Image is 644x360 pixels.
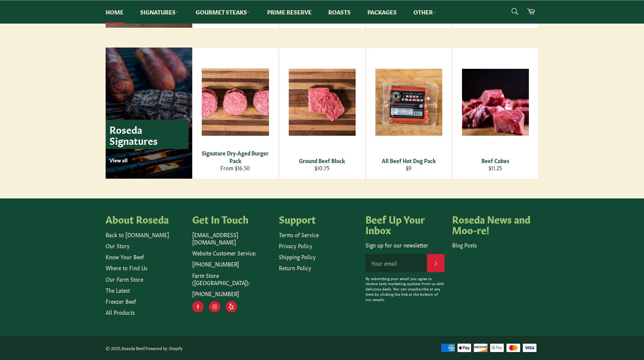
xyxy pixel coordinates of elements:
[106,286,130,294] a: The Latest
[452,214,531,235] h4: Roseda News and Moo-re!
[197,164,274,171] div: From $16.50
[202,68,269,136] img: Signature Dry-Aged Burger Pack
[106,275,143,283] a: Our Farm Store
[279,214,358,224] h4: Support
[106,242,130,249] a: Our Story
[321,0,358,24] a: Roasts
[106,214,185,224] h4: About Roseda
[122,345,144,351] a: Roseda Beef
[192,260,271,268] p: [PHONE_NUMBER]
[375,69,442,136] img: All Beef Hot Dog Pack
[462,69,529,136] img: Beef Cubes
[457,157,533,164] div: Beef Cubes
[366,214,445,235] h4: Beef Up Your Inbox
[106,345,183,351] small: © 2025, .
[192,249,271,257] p: Website Customer Service:
[366,241,445,249] p: Sign up for our newsletter
[106,308,135,316] a: All Products
[366,276,445,302] p: By submitting your email you agree to receive tasty marketing updates from us with delicious deal...
[98,0,131,24] a: Home
[106,264,147,271] a: Where to Find Us
[279,242,312,249] a: Privacy Policy
[360,0,404,24] a: Packages
[106,231,169,238] a: Back to [DOMAIN_NAME]
[289,69,356,136] img: Ground Beef Block
[457,164,533,171] div: $11.25
[197,149,274,164] div: Signature Dry-Aged Burger Pack
[370,164,447,171] div: $9
[279,264,311,271] a: Return Policy
[284,164,360,171] div: $10.75
[370,157,447,164] div: All Beef Hot Dog Pack
[146,345,183,351] a: Powered by Shopify
[284,157,360,164] div: Ground Beef Block
[279,231,319,238] a: Terms of Service
[192,48,279,179] a: Signature Dry-Aged Burger Pack Signature Dry-Aged Burger Pack From $16.50
[109,157,188,163] p: View all
[106,253,144,260] a: Know Your Beef
[192,290,271,297] p: [PHONE_NUMBER]
[106,120,188,149] p: Roseda Signatures
[279,48,366,179] a: Ground Beef Block Ground Beef Block $10.75
[106,48,192,179] a: Roseda Signatures View all
[133,0,187,24] a: Signatures
[192,272,271,287] p: Farm Store ([GEOGRAPHIC_DATA]):
[406,0,444,24] a: Other
[192,214,271,224] h4: Get In Touch
[188,0,258,24] a: Gourmet Steaks
[192,231,271,246] p: [EMAIL_ADDRESS][DOMAIN_NAME]
[452,241,477,249] a: Blog Posts
[366,254,427,272] input: Your email
[106,297,136,305] a: Freezer Beef
[366,48,452,179] a: All Beef Hot Dog Pack All Beef Hot Dog Pack $9
[279,253,316,260] a: Shipping Policy
[452,48,539,179] a: Beef Cubes Beef Cubes $11.25
[259,0,319,24] a: Prime Reserve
